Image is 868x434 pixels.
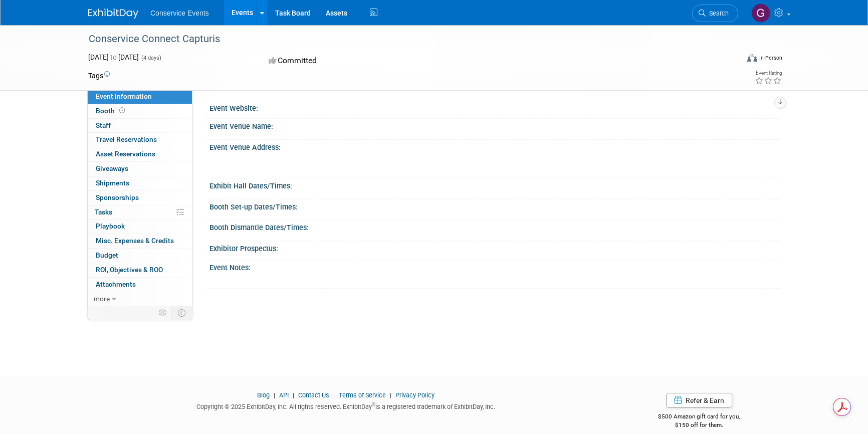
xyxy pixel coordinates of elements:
a: Blog [257,391,270,399]
span: Search [706,10,729,17]
img: ExhibitDay [88,9,138,19]
a: Staff [88,119,192,133]
a: Tasks [88,205,192,220]
div: Event Website: [209,101,780,113]
sup: ® [372,402,375,407]
td: Tags [88,71,110,81]
span: Event Information [96,92,152,100]
a: Contact Us [298,391,329,399]
div: Booth Set-up Dates/Times: [209,199,780,212]
div: Exhibit Hall Dates/Times: [209,178,780,191]
span: Conservice Events [150,9,209,17]
div: $150 off for them. [618,421,780,429]
div: In-Person [759,54,782,62]
a: Privacy Policy [395,391,435,399]
div: Committed [266,52,487,70]
div: Conservice Connect Capturis [85,30,723,48]
span: | [271,391,278,399]
span: more [94,295,110,303]
a: Asset Reservations [88,147,192,161]
td: Personalize Event Tab Strip [154,306,172,319]
span: Attachments [96,280,136,288]
span: (4 days) [140,55,161,61]
a: Sponsorships [88,191,192,205]
span: Tasks [95,208,112,216]
a: Search [692,5,738,22]
span: Travel Reservations [96,135,157,143]
span: | [290,391,297,399]
div: Event Rating [755,71,782,76]
div: Event Format [679,52,782,67]
a: Booth [88,104,192,118]
span: | [387,391,394,399]
a: Misc. Expenses & Credits [88,234,192,248]
span: Asset Reservations [96,150,155,158]
span: | [331,391,337,399]
span: Misc. Expenses & Credits [96,237,174,245]
span: Booth [96,107,127,115]
a: ROI, Objectives & ROO [88,263,192,277]
div: Event Notes: [209,260,780,273]
div: Booth Dismantle Dates/Times: [209,220,780,233]
a: more [88,292,192,306]
span: [DATE] [DATE] [88,53,139,61]
span: to [109,53,118,61]
div: Event Venue Address: [209,140,780,152]
a: Budget [88,249,192,263]
span: Sponsorships [96,193,139,201]
div: Copyright © 2025 ExhibitDay, Inc. All rights reserved. ExhibitDay is a registered trademark of Ex... [88,400,603,411]
span: Shipments [96,179,129,187]
a: API [279,391,289,399]
span: Giveaways [96,164,128,172]
img: Format-Inperson.png [747,54,757,62]
div: Event Venue Name: [209,119,780,131]
span: Budget [96,251,118,259]
span: Staff [96,121,111,129]
img: Gayle Reese [751,4,770,23]
a: Refer & Earn [666,393,732,408]
span: Playbook [96,222,125,230]
a: Giveaways [88,162,192,176]
div: $500 Amazon gift card for you, [618,406,780,429]
span: Booth not reserved yet [117,107,127,114]
a: Attachments [88,278,192,292]
a: Shipments [88,176,192,190]
a: Playbook [88,220,192,234]
a: Terms of Service [339,391,386,399]
a: Travel Reservations [88,133,192,147]
td: Toggle Event Tabs [172,306,192,319]
div: Exhibitor Prospectus: [209,241,780,254]
span: ROI, Objectives & ROO [96,266,163,274]
a: Event Information [88,90,192,104]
